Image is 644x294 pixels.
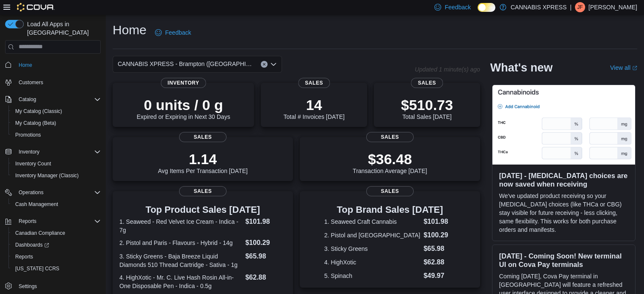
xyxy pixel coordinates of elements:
span: Canadian Compliance [12,228,101,238]
span: Load All Apps in [GEOGRAPHIC_DATA] [24,20,101,37]
span: Sales [179,132,227,142]
span: Dark Mode [478,12,478,12]
span: Reports [15,253,33,260]
button: Customers [2,76,104,88]
button: Inventory Manager (Classic) [8,170,104,181]
span: Cash Management [15,201,58,208]
button: [US_STATE] CCRS [8,263,104,275]
button: Open list of options [270,61,277,68]
a: Customers [15,77,47,88]
p: CANNABIS XPRESS [511,2,567,12]
dd: $100.29 [245,238,286,248]
a: Home [15,60,36,70]
span: Promotions [12,130,101,140]
a: Reports [12,252,36,262]
dt: 2. Pistol and [GEOGRAPHIC_DATA] [324,231,420,239]
div: Avg Items Per Transaction [DATE] [158,151,248,174]
dd: $62.88 [245,272,286,283]
a: View allExternal link [610,64,637,71]
h3: [DATE] - Coming Soon! New terminal UI on Cova Pay terminals [499,252,628,269]
dt: 4. HighXotic - Mr. C. Live Hash Rosin All-in-One Disposable Pen - Indica - 0.5g [119,273,242,290]
span: Sales [179,186,227,196]
a: Dashboards [12,240,53,250]
button: Catalog [2,93,104,105]
span: Catalog [15,94,101,104]
a: Inventory Count [12,159,55,169]
dd: $100.29 [423,230,456,240]
div: Total Sales [DATE] [401,96,453,120]
span: Settings [15,280,101,291]
span: My Catalog (Beta) [15,120,56,126]
button: Inventory [2,146,104,158]
a: [US_STATE] CCRS [12,264,63,274]
span: Sales [411,78,443,88]
a: Settings [15,281,40,291]
a: Cash Management [12,199,61,209]
dt: 2. Pistol and Paris - Flavours - Hybrid - 14g [119,239,242,247]
svg: External link [632,66,637,71]
dt: 3. Sticky Greens - Baja Breeze Liquid Diamonds 510 Thread Cartridge - Sativa - 1g [119,252,242,269]
button: Operations [15,187,47,198]
a: Canadian Compliance [12,228,69,238]
dd: $65.98 [423,244,456,254]
h2: What's new [490,61,553,74]
p: Updated 1 minute(s) ago [415,66,480,73]
p: We've updated product receiving so your [MEDICAL_DATA] choices (like THCa or CBG) stay visible fo... [499,192,628,234]
dd: $101.98 [423,217,456,227]
p: 1.14 [158,151,248,168]
dt: 1. Seaweed - Red Velvet Ice Cream - Indica - 7g [119,217,242,234]
a: Promotions [12,130,44,140]
span: My Catalog (Beta) [12,118,101,128]
span: Customers [19,79,43,86]
div: Total # Invoices [DATE] [283,96,344,120]
span: Sales [366,186,414,196]
span: Sales [298,78,330,88]
span: Canadian Compliance [15,230,65,236]
span: My Catalog (Classic) [15,108,62,115]
h3: Top Brand Sales [DATE] [324,205,456,215]
button: Operations [2,187,104,198]
dt: 1. Seaweed Craft Cannabis [324,217,420,226]
button: Home [2,59,104,71]
span: Reports [15,216,101,226]
span: Sales [366,132,414,142]
span: Settings [19,283,37,290]
p: $36.48 [353,151,427,168]
button: My Catalog (Beta) [8,117,104,129]
span: Feedback [165,28,191,37]
span: Reports [19,218,36,225]
p: 0 units / 0 g [137,96,230,113]
a: Dashboards [8,239,104,251]
button: Canadian Compliance [8,227,104,239]
dt: 5. Spinach [324,272,420,280]
span: Inventory [161,78,206,88]
div: Jo Forbes [575,2,585,12]
p: [PERSON_NAME] [589,2,637,12]
span: Inventory Count [15,160,51,167]
span: Promotions [15,132,41,138]
button: Inventory Count [8,158,104,170]
span: Dashboards [15,242,49,248]
button: Reports [8,251,104,263]
p: $510.73 [401,96,453,113]
a: My Catalog (Beta) [12,118,60,128]
dt: 3. Sticky Greens [324,245,420,253]
button: Clear input [261,61,268,68]
p: 14 [283,96,344,113]
dt: 4. HighXotic [324,258,420,267]
span: Operations [19,189,44,196]
p: | [570,2,572,12]
div: Expired or Expiring in Next 30 Days [137,96,230,120]
span: My Catalog (Classic) [12,106,101,116]
h3: [DATE] - [MEDICAL_DATA] choices are now saved when receiving [499,171,628,188]
span: Inventory Count [12,159,101,169]
button: Promotions [8,129,104,141]
dd: $49.97 [423,271,456,281]
span: Reports [12,252,101,262]
span: Inventory [15,147,101,157]
a: Inventory Manager (Classic) [12,170,82,181]
button: Catalog [15,94,39,104]
span: JF [577,2,583,12]
span: Catalog [19,96,36,103]
img: Cova [17,3,55,11]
